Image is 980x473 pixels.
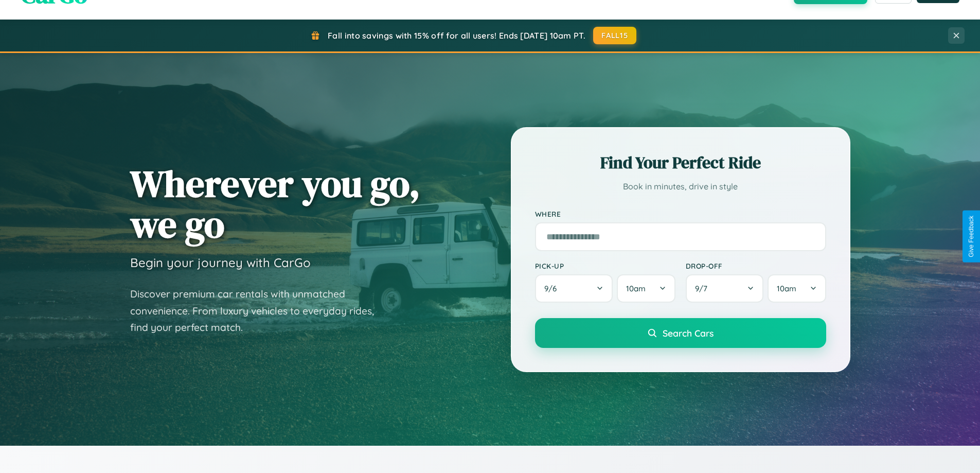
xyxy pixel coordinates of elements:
button: 9/6 [535,274,613,303]
span: Search Cars [663,327,714,339]
div: Give Feedback [968,216,975,257]
button: 9/7 [686,274,764,303]
span: 10am [777,284,796,293]
button: FALL15 [593,27,636,44]
p: Book in minutes, drive in style [535,179,826,194]
span: 10am [626,284,646,293]
span: Fall into savings with 15% off for all users! Ends [DATE] 10am PT. [328,30,585,41]
button: 10am [617,274,675,303]
h2: Find Your Perfect Ride [535,151,826,174]
button: 10am [768,274,826,303]
h3: Begin your journey with CarGo [130,255,311,270]
span: 9 / 6 [544,284,562,293]
label: Drop-off [686,261,826,270]
h1: Wherever you go, we go [130,163,420,244]
p: Discover premium car rentals with unmatched convenience. From luxury vehicles to everyday rides, ... [130,286,387,336]
label: Where [535,209,826,218]
span: 9 / 7 [695,284,712,293]
label: Pick-up [535,261,675,270]
button: Search Cars [535,318,826,348]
